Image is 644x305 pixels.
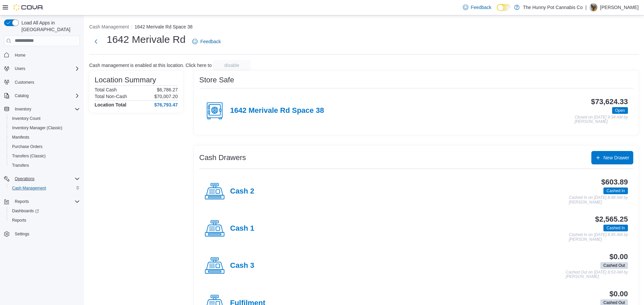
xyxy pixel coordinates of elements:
span: Reports [12,218,26,223]
h4: Cash 1 [230,224,254,233]
span: Cashed Out [600,262,628,269]
span: Transfers (Classic) [12,153,46,159]
span: Operations [15,176,35,181]
button: Users [1,64,83,73]
span: Transfers [9,161,80,169]
span: Transfers (Classic) [9,152,80,160]
span: Purchase Orders [12,144,43,149]
a: Cash Management [9,184,49,192]
h4: $76,793.47 [154,102,178,107]
span: Cashed In [603,187,628,194]
span: Manifests [12,135,29,140]
h3: Location Summary [95,76,156,84]
h4: Location Total [95,102,126,107]
span: Operations [12,175,80,183]
button: Operations [12,175,37,183]
button: Settings [1,229,83,239]
span: Customers [15,80,34,85]
button: Reports [7,216,83,225]
button: Inventory [12,105,34,113]
span: Users [12,65,80,73]
a: Customers [12,78,37,86]
span: Home [15,53,25,58]
nav: An example of EuiBreadcrumbs [89,23,639,31]
p: Cashed In on [DATE] 8:48 AM by [PERSON_NAME] [569,196,628,205]
span: Manifests [9,133,80,141]
p: $6,786.27 [157,87,178,92]
p: Closed on [DATE] 9:34 AM by [PERSON_NAME] [575,115,628,124]
span: Cashed In [603,225,628,231]
span: Customers [12,78,80,86]
span: Dashboards [9,207,80,215]
h4: Cash 3 [230,261,254,270]
span: Reports [9,216,80,224]
a: Settings [12,230,32,238]
button: Catalog [12,92,31,100]
a: Dashboards [7,206,83,216]
a: Purchase Orders [9,143,45,151]
a: Manifests [9,133,32,141]
span: Reports [15,199,29,204]
p: [PERSON_NAME] [600,3,639,11]
button: Users [12,65,28,73]
h4: 1642 Merivale Rd Space 38 [230,106,324,115]
button: Cash Management [7,183,83,193]
a: Transfers [9,161,32,169]
h3: $0.00 [609,253,628,261]
button: Home [1,50,83,60]
button: Customers [1,77,83,87]
h3: $0.00 [609,290,628,298]
button: Cash Management [89,24,129,29]
button: disable [213,60,251,71]
button: Next [89,35,103,48]
h6: Total Non-Cash [95,94,127,99]
span: Inventory [15,106,31,112]
a: Inventory Count [9,115,43,123]
button: Reports [12,198,32,206]
p: | [585,3,587,11]
button: New Drawer [591,151,633,164]
button: Operations [1,174,83,183]
button: Inventory Count [7,114,83,123]
button: Inventory Manager (Classic) [7,123,83,133]
span: disable [224,62,239,69]
span: Inventory Manager (Classic) [12,125,62,131]
a: Inventory Manager (Classic) [9,124,65,132]
span: Feedback [471,4,491,11]
span: Inventory Count [12,116,41,121]
span: Inventory Manager (Classic) [9,124,80,132]
span: Users [15,66,25,71]
button: Transfers [7,161,83,170]
h1: 1642 Merivale Rd [107,33,185,46]
button: 1642 Merivale Rd Space 38 [135,24,193,29]
div: Dennis Martin [589,3,597,11]
span: New Drawer [603,154,629,161]
p: Cashed In on [DATE] 8:45 AM by [PERSON_NAME] [569,233,628,242]
button: Transfers (Classic) [7,151,83,161]
h4: Cash 2 [230,187,254,196]
span: Purchase Orders [9,143,80,151]
span: Settings [12,230,80,238]
span: Cash Management [12,185,46,191]
button: Manifests [7,133,83,142]
h3: Store Safe [199,76,234,84]
a: Reports [9,216,29,224]
span: Cash Management [9,184,80,192]
p: Cash management is enabled at this location. Click here to [89,63,212,68]
img: Cova [13,4,44,11]
span: Inventory Count [9,115,80,123]
span: Feedback [200,38,221,45]
span: Catalog [12,92,80,100]
nav: Complex example [4,48,80,256]
h6: Total Cash [95,87,117,92]
a: Dashboards [9,207,42,215]
span: Cashed Out [603,262,625,269]
p: The Hunny Pot Cannabis Co [523,3,583,11]
h3: Cash Drawers [199,154,246,162]
button: Inventory [1,104,83,114]
span: Open [615,107,625,113]
span: Open [612,107,628,114]
button: Purchase Orders [7,142,83,151]
span: Transfers [12,163,29,168]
